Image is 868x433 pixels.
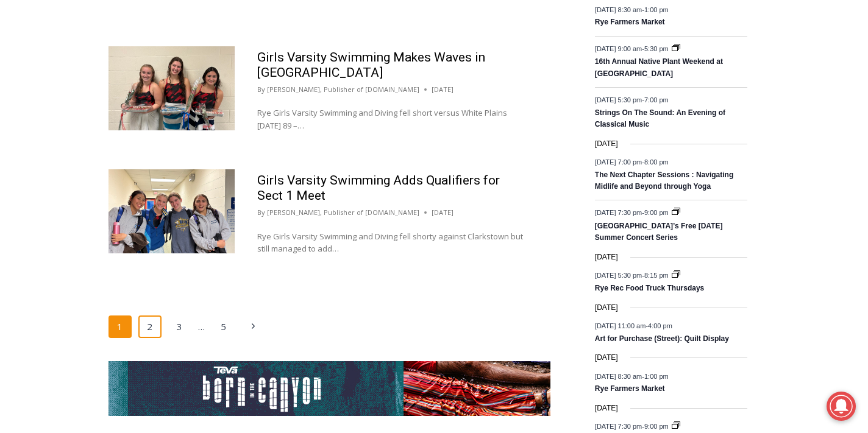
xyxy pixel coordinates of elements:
[595,403,618,414] time: [DATE]
[595,96,642,103] span: [DATE] 5:30 pm
[595,209,671,216] time: -
[293,118,591,152] a: Intern @ [DOMAIN_NAME]
[1,122,123,152] a: Open Tues. - Sun. [PHONE_NUMBER]
[595,271,671,278] time: -
[595,209,642,216] span: [DATE] 7:30 pm
[644,5,669,13] span: 1:00 pm
[595,18,665,27] a: Rye Farmers Market
[257,84,265,95] span: By
[595,44,671,52] time: -
[644,209,669,216] span: 9:00 pm
[212,315,235,339] a: 5
[595,302,618,314] time: [DATE]
[595,423,642,430] span: [DATE] 7:30 pm
[595,108,725,130] a: Strings On The Sound: An Evening of Classical Music
[595,334,729,344] a: Art for Purchase (Street): Quilt Display
[595,158,669,165] time: -
[257,173,500,203] a: Girls Varsity Swimming Adds Qualifiers for Sect 1 Meet
[595,5,642,13] span: [DATE] 8:30 am
[595,96,669,103] time: -
[198,317,205,337] span: …
[138,315,162,339] a: 2
[595,222,723,243] a: [GEOGRAPHIC_DATA]’s Free [DATE] Summer Concert Series
[319,121,565,149] span: Intern @ [DOMAIN_NAME]
[257,50,485,80] a: Girls Varsity Swimming Makes Waves in [GEOGRAPHIC_DATA]
[595,252,618,263] time: [DATE]
[432,207,454,218] time: [DATE]
[595,5,669,13] time: -
[4,125,119,172] span: Open Tues. - Sun. [PHONE_NUMBER]
[267,85,419,94] a: [PERSON_NAME], Publisher of [DOMAIN_NAME]
[125,76,173,146] div: "Chef [PERSON_NAME] omakase menu is nirvana for lovers of great Japanese food."
[257,207,265,218] span: By
[595,284,704,294] a: Rye Rec Food Truck Thursdays
[595,271,642,278] span: [DATE] 5:30 pm
[108,315,132,339] span: 1
[595,158,642,165] span: [DATE] 7:00 pm
[108,169,235,253] img: (PHOTO: The Rye Girls Varsity Swimming and Diving team members that qualified for the Section 1 c...
[595,138,618,150] time: [DATE]
[648,322,672,329] span: 4:00 pm
[595,372,642,379] span: [DATE] 8:30 am
[257,107,528,132] p: Rye Girls Varsity Swimming and Diving fell short versus White Plains [DATE] 89 –…
[108,46,235,130] img: (PHOTO: The 2023 Rye Girls Swimming and Diving senior captains Delia Fuchs (Rye), Sydney Goldberg...
[595,171,733,192] a: The Next Chapter Sessions : Navigating Midlife and Beyond through Yoga
[595,372,669,379] time: -
[595,352,618,364] time: [DATE]
[595,322,646,329] span: [DATE] 11:00 am
[595,44,642,52] span: [DATE] 9:00 am
[644,423,669,430] span: 9:00 pm
[108,315,550,339] nav: Page navigation
[595,423,671,430] time: -
[644,271,669,278] span: 8:15 pm
[644,158,669,165] span: 8:00 pm
[595,57,723,79] a: 16th Annual Native Plant Weekend at [GEOGRAPHIC_DATA]
[644,372,669,379] span: 1:00 pm
[168,315,191,339] a: 3
[308,1,576,118] div: Apply Now <> summer and RHS senior internships available
[432,84,454,95] time: [DATE]
[267,208,419,217] a: [PERSON_NAME], Publisher of [DOMAIN_NAME]
[595,384,665,394] a: Rye Farmers Market
[595,322,672,329] time: -
[644,44,669,52] span: 5:30 pm
[257,230,528,256] p: Rye Girls Varsity Swimming and Diving fell shorty against Clarkstown but still managed to add…
[644,96,669,103] span: 7:00 pm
